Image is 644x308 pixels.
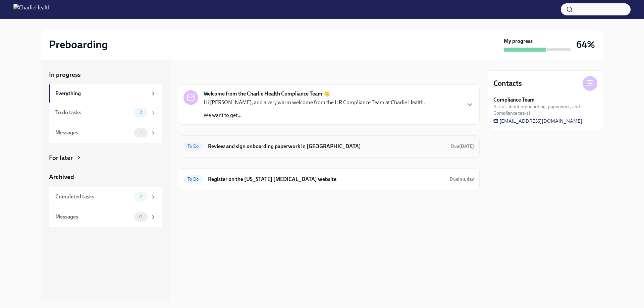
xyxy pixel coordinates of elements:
[178,70,209,79] div: In progress
[13,4,51,15] img: CharlieHealth
[504,38,533,45] strong: My progress
[136,110,146,115] span: 2
[49,123,162,143] a: Messages1
[49,70,162,79] a: In progress
[493,118,582,124] a: [EMAIL_ADDRESS][DOMAIN_NAME]
[49,153,73,162] div: For later
[576,39,595,51] h3: 64%
[136,194,146,199] span: 7
[204,99,425,106] p: Hi [PERSON_NAME], and a very warm welcome from the HR Compliance Team at Charlie Health.
[450,176,474,182] span: Due
[135,214,147,219] span: 0
[183,141,474,152] a: To DoReview and sign onboarding paperwork in [GEOGRAPHIC_DATA]Due[DATE]
[49,207,162,227] a: Messages0
[136,130,146,135] span: 1
[459,143,474,149] strong: [DATE]
[55,129,131,136] div: Messages
[55,193,131,200] div: Completed tasks
[451,143,474,149] span: September 25th, 2025 09:00
[204,90,330,98] strong: Welcome from the Charlie Health Compliance Team 👋
[458,176,474,182] strong: in a day
[183,177,203,182] span: To Do
[49,187,162,207] a: Completed tasks7
[493,78,522,88] h4: Contacts
[451,143,474,149] span: Due
[208,143,445,150] h6: Review and sign onboarding paperwork in [GEOGRAPHIC_DATA]
[450,176,474,182] span: September 18th, 2025 09:00
[55,213,131,221] div: Messages
[183,174,474,185] a: To DoRegister on the [US_STATE] [MEDICAL_DATA] websiteDuein a day
[493,104,597,116] span: Ask us about preboarding, paperwork, and Compliance tasks!
[49,38,108,51] h2: Preboarding
[183,144,203,149] span: To Do
[208,176,444,183] h6: Register on the [US_STATE] [MEDICAL_DATA] website
[49,153,162,162] a: For later
[49,84,162,103] a: Everything
[49,103,162,123] a: To do tasks2
[55,90,148,97] div: Everything
[49,173,162,181] a: Archived
[493,96,535,104] strong: Compliance Team
[55,109,131,116] div: To do tasks
[204,112,425,119] p: We want to get...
